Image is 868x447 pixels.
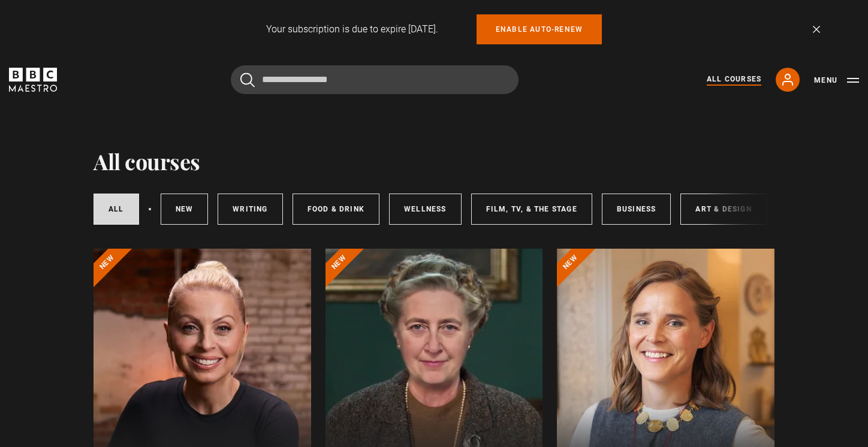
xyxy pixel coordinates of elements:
[707,74,761,86] a: All Courses
[680,194,766,225] a: Art & Design
[471,194,592,225] a: Film, TV, & The Stage
[389,194,462,225] a: Wellness
[266,22,438,37] p: Your subscription is due to expire [DATE].
[94,194,139,225] a: All
[218,194,282,225] a: Writing
[94,149,200,174] h1: All courses
[293,194,379,225] a: Food & Drink
[477,14,602,44] a: Enable auto-renew
[814,74,859,86] button: Toggle navigation
[9,68,57,92] svg: BBC Maestro
[240,73,255,87] button: Submit the search query
[231,65,519,94] input: Search
[161,194,209,225] a: New
[602,194,671,225] a: Business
